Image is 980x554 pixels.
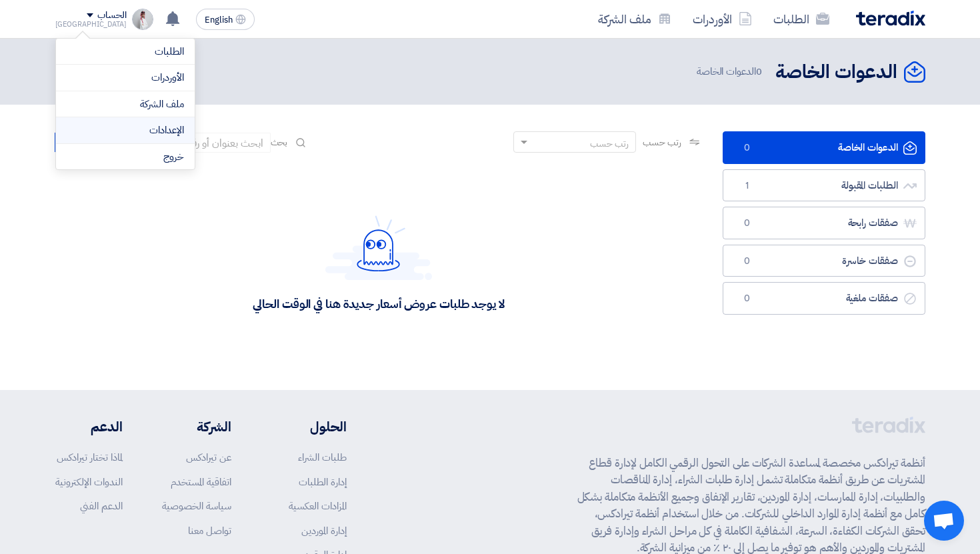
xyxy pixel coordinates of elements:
[55,21,127,28] div: [GEOGRAPHIC_DATA]
[162,417,231,437] li: الشركة
[205,15,233,25] span: English
[723,131,925,164] a: الدعوات الخاصة0
[723,245,925,277] a: صفقات خاسرة0
[55,475,123,489] a: الندوات الإلكترونية
[67,70,184,85] a: الأوردرات
[253,296,504,311] div: لا يوجد طلبات عروض أسعار جديدة هنا في الوقت الحالي
[587,3,682,35] a: ملف الشركة
[739,141,755,155] span: 0
[756,64,762,79] span: 0
[132,9,153,30] img: BDDAEEFDDACDAEA_1756647670177.jpeg
[67,123,184,138] a: الإعدادات
[271,135,288,149] span: بحث
[67,44,184,59] a: الطلبات
[57,450,123,465] a: لماذا تختار تيرادكس
[301,523,347,538] a: إدارة الموردين
[697,64,765,79] span: الدعوات الخاصة
[56,144,195,170] li: خروج
[763,3,840,35] a: الطلبات
[643,135,681,149] span: رتب حسب
[682,3,763,35] a: الأوردرات
[299,475,347,489] a: إدارة الطلبات
[739,217,755,230] span: 0
[739,179,755,193] span: 1
[67,97,184,112] a: ملف الشركة
[80,499,123,513] a: الدعم الفني
[171,475,231,489] a: اتفاقية المستخدم
[186,450,231,465] a: عن تيرادكس
[188,523,231,538] a: تواصل معنا
[924,501,964,541] div: دردشة مفتوحة
[298,450,347,465] a: طلبات الشراء
[723,169,925,202] a: الطلبات المقبولة1
[162,499,231,513] a: سياسة الخصوصية
[97,10,126,21] div: الحساب
[590,137,629,151] div: رتب حسب
[271,417,347,437] li: الحلول
[775,59,897,85] h2: الدعوات الخاصة
[196,9,255,30] button: English
[55,417,123,437] li: الدعم
[723,282,925,315] a: صفقات ملغية0
[856,11,925,26] img: Teradix logo
[325,215,432,280] img: Hello
[723,207,925,239] a: صفقات رابحة0
[289,499,347,513] a: المزادات العكسية
[739,292,755,305] span: 0
[739,255,755,268] span: 0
